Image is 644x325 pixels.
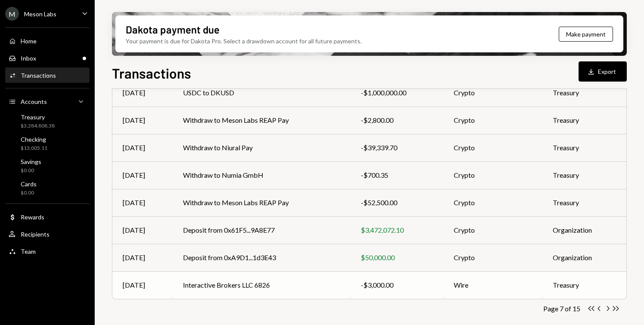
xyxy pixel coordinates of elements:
td: Treasury [542,106,626,134]
td: Treasury [542,189,626,216]
div: Home [21,37,37,45]
button: Export [579,61,627,82]
div: Rewards [21,213,44,221]
div: $3,284,808.38 [21,122,55,130]
td: Crypto [443,79,542,106]
td: Deposit from 0xA9D1...1d3E43 [173,244,350,271]
div: Inbox [21,55,36,62]
div: -$52,500.00 [361,197,433,208]
a: Home [5,33,90,49]
a: Cards$0.00 [5,178,90,198]
div: Accounts [21,98,47,105]
div: -$2,800.00 [361,115,433,125]
div: Dakota payment due [126,22,220,36]
td: Crypto [443,106,542,134]
a: Rewards [5,209,90,225]
div: M [5,7,19,21]
div: [DATE] [123,280,162,290]
a: Team [5,243,90,259]
div: [DATE] [123,143,162,153]
td: Organization [542,244,626,271]
div: Meson Labs [24,10,56,18]
div: [DATE] [123,225,162,235]
div: Team [21,248,36,255]
td: Treasury [542,161,626,189]
td: Wire [443,271,542,299]
div: $0.00 [21,189,37,197]
a: Savings$0.00 [5,155,90,176]
div: $0.00 [21,167,41,174]
div: [DATE] [123,170,162,180]
td: Withdraw to Meson Labs REAP Pay [173,106,350,134]
a: Inbox [5,50,90,66]
td: Interactive Brokers LLC 6826 [173,271,350,299]
button: Make payment [559,27,613,42]
div: Transactions [21,72,56,79]
td: Organization [542,216,626,244]
div: Savings [21,158,41,165]
div: -$1,000,000.00 [361,88,433,98]
div: -$3,000.00 [361,280,433,290]
h1: Transactions [112,64,191,82]
a: Accounts [5,94,90,109]
div: Your payment is due for Dakota Pro. Select a drawdown account for all future payments. [126,36,362,46]
div: $50,000.00 [361,252,433,263]
td: Crypto [443,189,542,216]
td: Crypto [443,216,542,244]
div: [DATE] [123,197,162,208]
a: Recipients [5,226,90,242]
td: Withdraw to Niural Pay [173,134,350,161]
td: Treasury [542,79,626,106]
div: -$39,339.70 [361,143,433,153]
td: Deposit from 0x61F5...9A8E77 [173,216,350,244]
a: Checking$13,005.11 [5,133,90,154]
div: Cards [21,180,37,188]
div: [DATE] [123,115,162,125]
td: Crypto [443,134,542,161]
div: Treasury [21,113,55,121]
td: Withdraw to Meson Labs REAP Pay [173,189,350,216]
div: Checking [21,136,47,143]
div: $13,005.11 [21,145,47,152]
a: Treasury$3,284,808.38 [5,111,90,131]
td: Crypto [443,244,542,271]
div: [DATE] [123,88,162,98]
td: USDC to DKUSD [173,79,350,106]
div: -$700.35 [361,170,433,180]
td: Treasury [542,134,626,161]
div: Recipients [21,231,50,238]
td: Withdraw to Numia GmbH [173,161,350,189]
div: Page 7 of 15 [543,304,580,313]
div: $3,472,072.10 [361,225,433,235]
td: Treasury [542,271,626,299]
a: Transactions [5,67,90,83]
div: [DATE] [123,252,162,263]
td: Crypto [443,161,542,189]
